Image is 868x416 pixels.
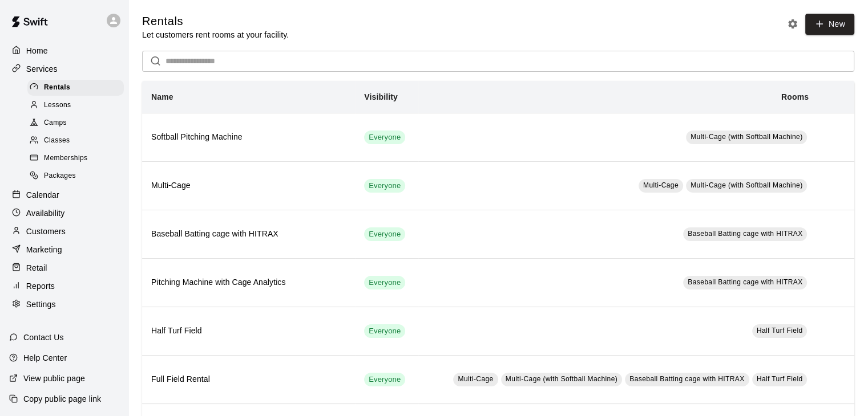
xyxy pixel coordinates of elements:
[364,130,405,144] div: This service is visible to all of your customers
[364,373,405,386] div: This service is visible to all of your customers
[27,132,128,150] a: Classes
[27,80,124,96] div: Rentals
[805,14,854,35] a: New
[26,244,62,255] p: Marketing
[26,299,56,310] p: Settings
[151,325,346,337] h6: Half Turf Field
[643,181,679,189] span: Multi-Cage
[364,326,405,337] span: Everyone
[27,150,128,168] a: Memberships
[364,229,405,240] span: Everyone
[27,133,124,149] div: Classes
[44,153,87,164] span: Memberships
[26,45,48,56] p: Home
[44,170,76,182] span: Packages
[26,262,47,274] p: Retail
[629,375,744,383] span: Baseball Batting cage with HITRAX
[9,223,119,240] a: Customers
[26,280,55,292] p: Reports
[151,373,346,386] h6: Full Field Rental
[151,131,346,144] h6: Softball Pitching Machine
[27,115,124,131] div: Camps
[44,82,70,93] span: Rentals
[364,132,405,143] span: Everyone
[364,227,405,241] div: This service is visible to all of your customers
[26,189,59,201] p: Calendar
[27,97,124,113] div: Lessons
[26,226,66,237] p: Customers
[27,96,128,114] a: Lessons
[364,181,405,191] span: Everyone
[44,100,71,111] span: Lessons
[9,60,119,78] a: Services
[9,186,119,203] a: Calendar
[784,15,801,32] button: Rental settings
[364,179,405,193] div: This service is visible to all of your customers
[364,374,405,385] span: Everyone
[23,393,101,405] p: Copy public page link
[9,42,119,59] a: Home
[364,278,405,288] span: Everyone
[781,92,809,101] b: Rooms
[151,276,346,289] h6: Pitching Machine with Cage Analytics
[23,373,85,384] p: View public page
[44,135,70,146] span: Classes
[691,133,802,141] span: Multi-Cage (with Softball Machine)
[688,278,802,286] span: Baseball Batting cage with HITRAX
[23,332,64,343] p: Contact Us
[27,168,124,184] div: Packages
[23,352,67,364] p: Help Center
[458,375,493,383] span: Multi-Cage
[688,230,802,238] span: Baseball Batting cage with HITRAX
[9,259,119,276] a: Retail
[151,228,346,240] h6: Baseball Batting cage with HITRAX
[9,241,119,258] a: Marketing
[27,115,128,132] a: Camps
[691,181,802,189] span: Multi-Cage (with Softball Machine)
[9,296,119,313] a: Settings
[364,324,405,338] div: This service is visible to all of your customers
[364,276,405,289] div: This service is visible to all of your customers
[151,92,173,101] b: Name
[26,63,58,75] p: Services
[142,29,289,40] p: Let customers rent rooms at your facility.
[9,278,119,295] a: Reports
[151,180,346,192] h6: Multi-Cage
[9,205,119,222] a: Availability
[27,168,128,185] a: Packages
[27,79,128,96] a: Rentals
[757,375,803,383] span: Half Turf Field
[506,375,617,383] span: Multi-Cage (with Softball Machine)
[757,327,803,335] span: Half Turf Field
[26,207,65,219] p: Availability
[364,92,398,101] b: Visibility
[142,14,289,29] h5: Rentals
[44,117,67,129] span: Camps
[27,150,124,166] div: Memberships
